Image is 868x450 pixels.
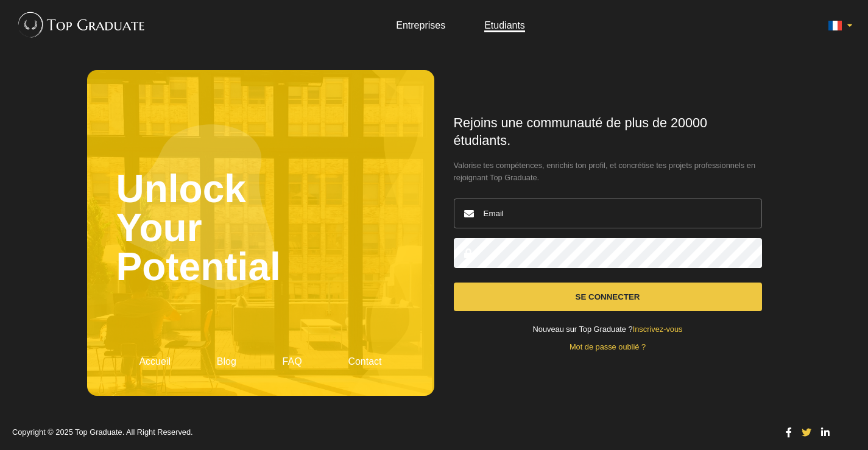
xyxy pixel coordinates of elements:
[454,326,762,334] div: Nouveau sur Top Graduate ?
[396,20,445,30] a: Entreprises
[633,325,683,334] a: Inscrivez-vous
[283,356,302,367] a: FAQ
[454,283,762,311] button: Se connecter
[139,356,171,367] a: Accueil
[217,356,236,367] a: Blog
[116,99,405,357] h2: Unlock Your Potential
[348,356,381,367] a: Contact
[454,199,762,228] input: Email
[12,6,146,43] img: Top Graduate
[570,342,646,351] a: Mot de passe oublié ?
[484,20,525,30] a: Etudiants
[12,429,772,437] p: Copyright © 2025 Top Graduate. All Right Reserved.
[454,160,762,184] span: Valorise tes compétences, enrichis ton profil, et concrétise tes projets professionnels en rejoig...
[454,114,762,150] h1: Rejoins une communauté de plus de 20000 étudiants.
